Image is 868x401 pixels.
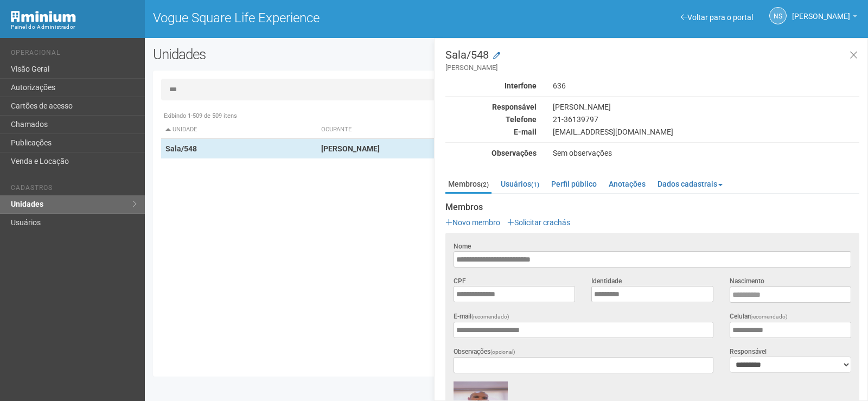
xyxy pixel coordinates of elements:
label: Observações [454,347,515,357]
div: Exibindo 1-509 de 509 itens [161,111,852,121]
div: E-mail [437,127,545,137]
label: Nome [454,241,471,251]
a: Solicitar crachás [507,218,570,227]
small: [PERSON_NAME] [445,63,859,73]
a: Modificar a unidade [493,50,500,61]
h1: Vogue Square Life Experience [153,11,499,25]
li: Cadastros [11,184,137,195]
label: Nascimento [730,276,764,286]
span: (opcional) [490,349,515,355]
strong: Membros [445,202,859,212]
label: Responsável [730,347,767,357]
span: Nicolle Silva [792,2,850,21]
h2: Unidades [153,46,438,62]
a: Perfil público [548,176,599,192]
a: Voltar para o portal [681,13,753,22]
a: [PERSON_NAME] [792,14,857,22]
a: Membros(2) [445,176,492,194]
div: Sem observações [545,148,867,158]
div: [PERSON_NAME] [545,102,867,112]
div: 21-36139797 [545,114,867,124]
h3: Sala/548 [445,49,859,73]
th: Unidade: activate to sort column descending [161,121,317,139]
li: Operacional [11,49,137,60]
a: Dados cadastrais [655,176,725,192]
a: Anotações [606,176,648,192]
small: (1) [531,181,539,188]
span: (recomendado) [471,314,509,320]
small: (2) [481,181,489,188]
div: Painel do Administrador [11,22,137,32]
div: [EMAIL_ADDRESS][DOMAIN_NAME] [545,127,867,137]
label: E-mail [454,311,509,322]
div: Observações [437,148,545,158]
label: Identidade [591,276,622,286]
div: Telefone [437,114,545,124]
a: Novo membro [445,218,500,227]
strong: [PERSON_NAME] [321,144,380,153]
div: Responsável [437,102,545,112]
a: Usuários(1) [498,176,542,192]
a: NS [769,7,787,24]
label: CPF [454,276,466,286]
span: (recomendado) [750,314,788,320]
div: 636 [545,81,867,91]
strong: Sala/548 [165,144,197,153]
img: Minium [11,11,76,22]
label: Celular [730,311,788,322]
th: Ocupante: activate to sort column ascending [317,121,601,139]
div: Interfone [437,81,545,91]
